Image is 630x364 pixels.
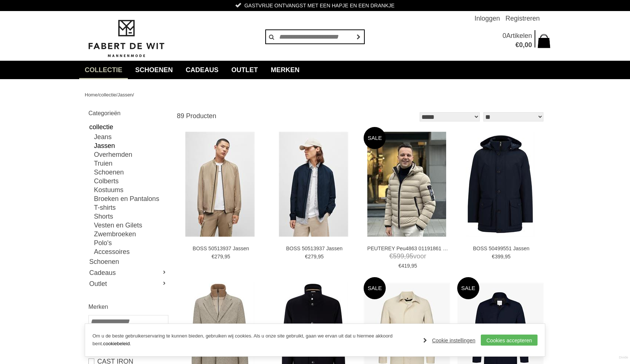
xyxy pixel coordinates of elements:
a: Accessoires [94,247,168,256]
a: Truien [94,159,168,168]
span: / [133,92,134,98]
a: Broeken en Pantalons [94,194,168,203]
span: € [305,254,308,259]
span: 419 [401,263,410,269]
a: Schoenen [88,256,168,267]
span: 599 [393,252,404,260]
span: 279 [308,254,316,259]
span: 95 [505,254,511,259]
img: BOSS 50513937 Jassen [279,132,348,237]
h2: Merken [88,302,168,311]
img: PEUTEREY Peu4863 01191861 Jassen [367,132,446,237]
span: 95 [318,254,324,259]
a: BOSS 50513937 Jassen [274,245,355,252]
a: Vesten en Gilets [94,221,168,230]
a: Polo's [94,238,168,247]
a: Divide [619,353,628,362]
a: Jeans [94,132,168,141]
a: Jassen [118,92,133,98]
span: 95 [412,263,417,269]
p: Om u de beste gebruikerservaring te kunnen bieden, gebruiken wij cookies. Als u onze site gebruik... [92,332,416,348]
span: 89 Producten [177,112,216,120]
span: 279 [214,254,223,259]
a: Schoenen [130,61,178,79]
span: 399 [495,254,503,259]
a: BOSS 50499551 Jassen [461,245,542,252]
span: 0 [503,32,506,39]
a: T-shirts [94,203,168,212]
span: 0 [519,41,523,49]
span: , [316,254,318,259]
a: Cookies accepteren [481,335,538,346]
a: cookiebeleid [103,341,130,346]
a: Zwembroeken [94,230,168,238]
a: collectie [99,92,116,98]
span: , [503,254,505,259]
a: Cadeaus [88,267,168,278]
a: collectie [88,121,168,132]
span: € [398,263,401,269]
a: Outlet [88,278,168,289]
span: € [515,41,519,49]
a: Cookie instellingen [423,335,476,346]
span: / [98,92,99,98]
a: Home [85,92,98,98]
a: Shorts [94,212,168,221]
span: 95 [406,252,413,260]
span: Artikelen [506,32,532,39]
a: Overhemden [94,150,168,159]
span: 00 [525,41,532,49]
span: , [410,263,412,269]
a: Registreren [505,11,540,26]
a: Colberts [94,177,168,185]
a: Outlet [226,61,263,79]
img: BOSS 50513937 Jassen [185,132,255,237]
span: voor [367,252,448,261]
span: 95 [224,254,230,259]
span: , [523,41,525,49]
span: € [389,252,393,260]
a: collectie [79,61,128,79]
span: , [223,254,224,259]
a: Merken [265,61,305,79]
span: / [116,92,118,98]
a: Schoenen [94,168,168,177]
a: Inloggen [475,11,500,26]
span: € [492,254,495,259]
span: , [404,252,406,260]
img: Fabert de Wit [85,19,168,59]
a: Cadeaus [180,61,224,79]
a: PEUTEREY Peu4863 01191861 Jassen [367,245,448,252]
a: Kostuums [94,185,168,194]
a: Jassen [94,141,168,150]
img: BOSS 50499551 Jassen [466,132,535,237]
span: € [211,254,214,259]
h2: Categorieën [88,109,168,118]
a: BOSS 50513937 Jassen [181,245,262,252]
